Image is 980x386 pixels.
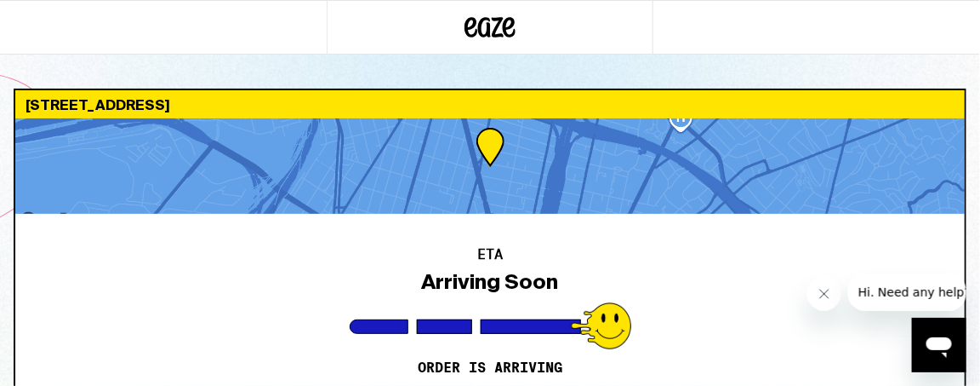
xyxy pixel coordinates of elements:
iframe: Button to launch messaging window [912,318,966,372]
iframe: Close message [807,277,841,311]
div: Arriving Soon [422,270,559,294]
div: [STREET_ADDRESS] [15,90,965,118]
span: Hi. Need any help? [10,12,122,26]
p: Order is arriving [418,360,562,377]
iframe: Message from company [848,274,966,311]
h2: ETA [477,248,503,262]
